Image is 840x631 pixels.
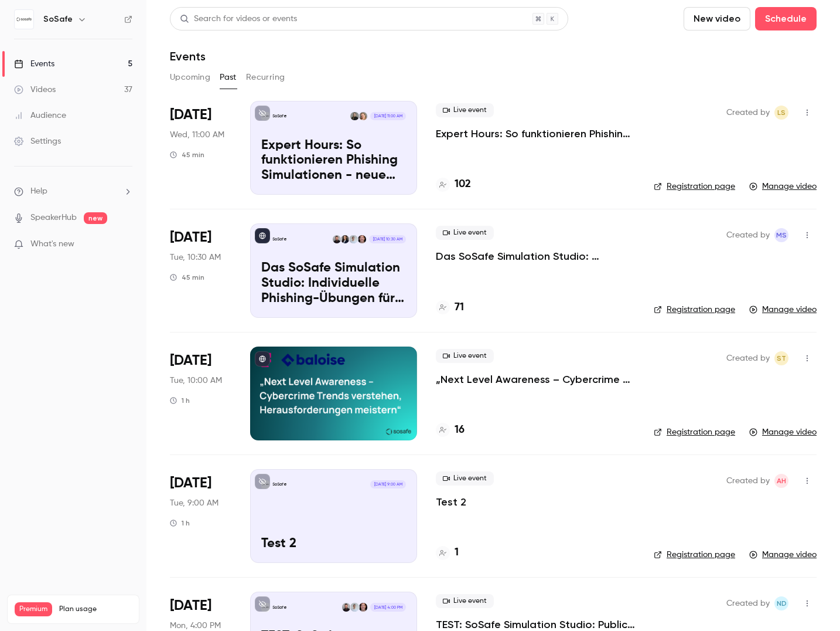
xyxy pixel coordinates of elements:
span: [DATE] 10:30 AM [369,235,405,243]
p: SoSafe [272,605,287,610]
a: Manage video [749,549,817,561]
a: Test 2SoSafe[DATE] 9:00 AMTest 2 [250,469,417,563]
a: 71 [436,300,464,315]
span: Created by [726,228,770,242]
span: Plan usage [59,605,132,614]
span: Adriana Hanika [774,474,788,488]
a: Registration page [654,549,735,561]
span: LS [777,106,786,120]
span: [DATE] 4:00 PM [370,603,405,611]
a: Das SoSafe Simulation Studio: Individuelle Phishing-Übungen für den öffentlichen Sektor [436,249,635,263]
div: 45 min [170,150,204,160]
iframe: Noticeable Trigger [118,239,132,250]
span: Help [30,185,47,198]
span: MS [776,228,787,242]
a: SpeakerHub [30,212,77,224]
span: Markus Stalf [774,228,788,242]
span: What's new [30,238,74,250]
img: SoSafe [15,10,33,29]
span: Created by [726,106,770,120]
p: SoSafe [272,481,287,487]
a: Manage video [749,181,817,192]
img: Arzu Döver [341,235,349,243]
p: Expert Hours: So funktionieren Phishing Simulationen - neue Features, Tipps & Tricks [261,138,406,184]
a: Registration page [654,304,735,315]
img: Nico Dang [350,603,358,611]
h4: 16 [455,422,465,438]
span: Live event [436,471,494,486]
span: ST [777,351,786,365]
span: Tue, 10:00 AM [170,375,222,386]
a: Registration page [654,426,735,438]
span: [DATE] [170,228,211,247]
h4: 71 [455,300,464,315]
div: Events [14,58,54,70]
span: [DATE] [170,596,211,615]
span: [DATE] [170,474,211,493]
button: Upcoming [170,68,210,87]
span: Stefanie Theil [774,351,788,365]
a: Registration page [654,181,735,192]
p: SoSafe [272,236,287,242]
img: Joschka Havenith [358,235,366,243]
span: Created by [726,351,770,365]
span: [DATE] [170,351,211,370]
h4: 102 [455,177,471,192]
a: Expert Hours: So funktionieren Phishing Simulationen - neue Features, Tipps & Tricks [436,127,635,141]
span: Tue, 10:30 AM [170,252,221,263]
div: 1 h [170,518,190,528]
h1: Events [170,49,206,63]
button: Past [220,68,237,87]
span: Premium [15,602,52,616]
span: Created by [726,474,770,488]
span: Live event [436,103,494,117]
img: Joschka Havenith [359,603,367,611]
img: Luise Schulz [359,112,367,120]
span: Created by [726,596,770,610]
span: Nico Dang [774,596,788,610]
button: Schedule [755,7,817,30]
a: Manage video [749,426,817,438]
span: new [84,212,107,224]
img: Adriana Hanika [350,112,358,120]
div: Sep 9 Tue, 9:00 AM (Europe/Berlin) [170,469,231,563]
p: Das SoSafe Simulation Studio: Individuelle Phishing-Übungen für den öffentlichen Sektor [261,261,406,306]
a: 1 [436,545,459,561]
p: Test 2 [436,495,466,509]
div: Videos [14,84,56,96]
div: 45 min [170,273,204,282]
span: Luise Schulz [774,106,788,120]
li: help-dropdown-opener [14,185,132,198]
p: Test 2 [261,537,406,552]
div: Audience [14,110,66,121]
div: Sep 9 Tue, 10:30 AM (Europe/Berlin) [170,223,231,317]
img: Gabriel Simkin [333,235,341,243]
span: Live event [436,349,494,363]
a: 102 [436,177,471,192]
div: 1 h [170,396,190,405]
div: Settings [14,135,61,147]
h4: 1 [455,545,459,561]
span: Live event [436,594,494,608]
span: [DATE] [170,106,211,124]
a: Expert Hours: So funktionieren Phishing Simulationen - neue Features, Tipps & TricksSoSafeLuise S... [250,101,417,195]
div: Search for videos or events [180,13,297,25]
span: ND [777,596,787,610]
span: [DATE] 11:00 AM [370,112,405,120]
a: „Next Level Awareness – Cybercrime Trends verstehen, Herausforderungen meistern“ [436,372,635,386]
span: Live event [436,226,494,240]
a: Das SoSafe Simulation Studio: Individuelle Phishing-Übungen für den öffentlichen SektorSoSafeJosc... [250,223,417,317]
img: Gabriel Simkin [342,603,350,611]
span: Tue, 9:00 AM [170,497,218,509]
button: New video [684,7,750,30]
span: [DATE] 9:00 AM [370,480,405,488]
img: Nico Dang [349,235,357,243]
span: AH [777,474,786,488]
h6: SoSafe [43,13,73,25]
p: SoSafe [272,113,287,119]
div: Sep 10 Wed, 11:00 AM (Europe/Berlin) [170,101,231,195]
span: Wed, 11:00 AM [170,129,224,141]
